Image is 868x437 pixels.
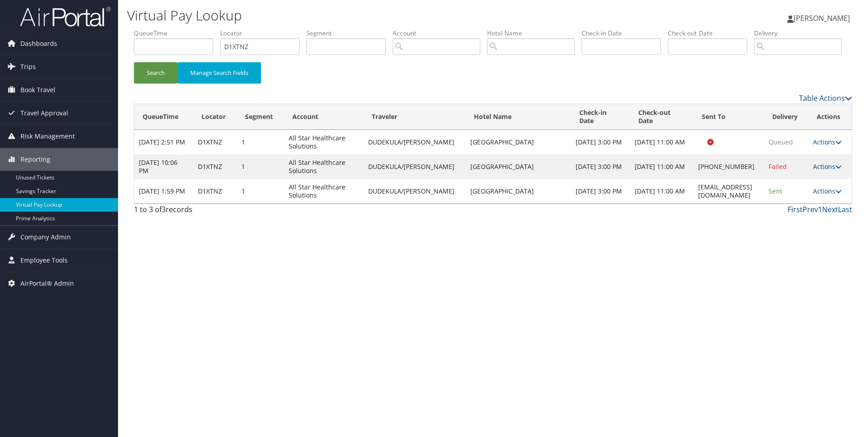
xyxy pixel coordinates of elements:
[803,204,818,214] a: Prev
[466,104,571,130] th: Hotel Name: activate to sort column ascending
[571,130,630,154] td: [DATE] 3:00 PM
[813,138,842,146] a: Actions
[630,104,694,130] th: Check-out Date: activate to sort column ascending
[20,32,57,55] span: Dashboards
[134,104,193,130] th: QueueTime: activate to sort column descending
[237,179,284,204] td: 1
[754,29,848,38] label: Delivery
[809,104,852,130] th: Actions
[178,62,261,84] button: Manage Search Fields
[794,13,850,23] span: [PERSON_NAME]
[787,5,859,32] a: [PERSON_NAME]
[20,55,36,78] span: Trips
[134,62,178,84] button: Search
[769,138,793,146] span: Queued
[364,104,466,130] th: Traveler: activate to sort column ascending
[134,179,193,204] td: [DATE] 1:59 PM
[466,130,571,154] td: [GEOGRAPHIC_DATA]
[764,104,809,130] th: Delivery: activate to sort column ascending
[799,93,852,103] a: Table Actions
[20,6,111,27] img: airportal-logo.png
[193,130,237,154] td: D1XTNZ
[20,148,50,171] span: Reporting
[571,104,630,130] th: Check-in Date: activate to sort column ascending
[466,154,571,179] td: [GEOGRAPHIC_DATA]
[630,179,694,204] td: [DATE] 11:00 AM
[571,179,630,204] td: [DATE] 3:00 PM
[220,29,306,38] label: Locator
[393,29,487,38] label: Account
[193,179,237,204] td: D1XTNZ
[237,130,284,154] td: 1
[582,29,668,38] label: Check-in Date
[822,204,838,214] a: Next
[20,226,71,248] span: Company Admin
[237,104,284,130] th: Segment: activate to sort column ascending
[127,6,615,25] h1: Virtual Pay Lookup
[20,125,75,148] span: Risk Management
[284,130,364,154] td: All Star Healthcare Solutions
[364,179,466,204] td: DUDEKULA/[PERSON_NAME]
[134,130,193,154] td: [DATE] 2:51 PM
[20,249,68,272] span: Employee Tools
[284,154,364,179] td: All Star Healthcare Solutions
[571,154,630,179] td: [DATE] 3:00 PM
[20,102,68,124] span: Travel Approval
[284,104,364,130] th: Account: activate to sort column ascending
[838,204,852,214] a: Last
[364,154,466,179] td: DUDEKULA/[PERSON_NAME]
[20,272,74,295] span: AirPortal® Admin
[813,162,842,171] a: Actions
[487,29,582,38] label: Hotel Name
[134,204,303,219] div: 1 to 3 of records
[668,29,754,38] label: Check-out Date
[769,162,787,171] span: Failed
[694,154,764,179] td: [PHONE_NUMBER]
[193,104,237,130] th: Locator: activate to sort column ascending
[306,29,393,38] label: Segment
[769,187,782,195] span: Sent
[694,104,764,130] th: Sent To: activate to sort column ascending
[466,179,571,204] td: [GEOGRAPHIC_DATA]
[20,79,55,101] span: Book Travel
[813,187,842,195] a: Actions
[788,204,803,214] a: First
[630,154,694,179] td: [DATE] 11:00 AM
[134,29,220,38] label: QueueTime
[630,130,694,154] td: [DATE] 11:00 AM
[694,179,764,204] td: [EMAIL_ADDRESS][DOMAIN_NAME]
[162,204,166,214] span: 3
[134,154,193,179] td: [DATE] 10:06 PM
[818,204,822,214] a: 1
[284,179,364,204] td: All Star Healthcare Solutions
[364,130,466,154] td: DUDEKULA/[PERSON_NAME]
[193,154,237,179] td: D1XTNZ
[237,154,284,179] td: 1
